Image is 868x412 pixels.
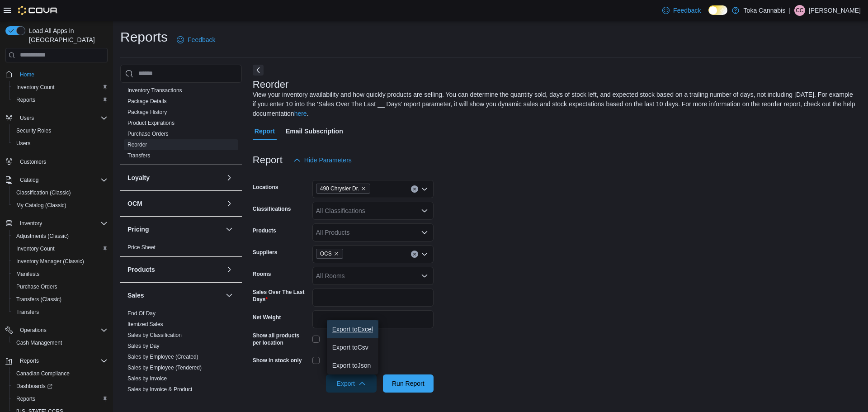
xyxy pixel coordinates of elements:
[253,314,281,321] label: Net Weight
[224,198,235,209] button: OCM
[127,386,192,393] a: Sales by Invoice & Product
[253,332,309,346] label: Show all products per location
[9,255,111,268] button: Inventory Manager (Classic)
[809,5,861,16] p: [PERSON_NAME]
[392,379,425,388] span: Run Report
[9,380,111,393] a: Dashboards
[320,184,359,193] span: 490 Chrysler Dr.
[789,5,791,16] p: |
[253,357,302,364] label: Show in stock only
[13,243,108,254] span: Inventory Count
[16,156,108,167] span: Customers
[16,113,108,123] span: Users
[25,26,108,44] span: Load All Apps in [GEOGRAPHIC_DATA]
[127,375,167,382] span: Sales by Invoice
[127,244,156,251] span: Price Sheet
[16,202,66,209] span: My Catalog (Classic)
[13,256,108,267] span: Inventory Manager (Classic)
[16,325,50,336] button: Operations
[16,383,52,390] span: Dashboards
[127,310,156,317] a: End Of Day
[13,393,108,404] span: Reports
[13,231,72,242] a: Adjustments (Classic)
[16,218,108,229] span: Inventory
[127,199,222,208] button: OCM
[13,307,108,317] span: Transfers
[127,342,160,350] span: Sales by Day
[120,242,242,256] div: Pricing
[9,124,111,137] button: Security Roles
[13,138,34,149] a: Users
[332,362,373,369] span: Export to Json
[16,232,69,240] span: Adjustments (Classic)
[120,31,242,165] div: Inventory
[20,114,34,122] span: Users
[13,200,108,211] span: My Catalog (Classic)
[127,98,167,105] span: Package Details
[16,370,70,377] span: Canadian Compliance
[13,243,58,254] a: Inventory Count
[659,1,704,19] a: Feedback
[127,343,160,349] a: Sales by Day
[13,381,56,392] a: Dashboards
[253,289,309,303] label: Sales Over The Last Days
[127,375,167,382] a: Sales by Invoice
[127,173,222,182] button: Loyalty
[127,244,156,251] a: Price Sheet
[127,119,175,127] span: Product Expirations
[127,321,163,327] a: Itemized Sales
[253,79,288,90] h3: Reorder
[327,320,378,338] button: Export toExcel
[13,381,108,392] span: Dashboards
[13,187,75,198] a: Classification (Classic)
[16,113,38,123] button: Users
[13,337,66,348] a: Cash Management
[411,251,418,258] button: Clear input
[9,268,111,280] button: Manifests
[16,395,35,403] span: Reports
[290,151,355,169] button: Hide Parameters
[9,186,111,199] button: Classification (Classic)
[127,365,202,371] a: Sales by Employee (Tendered)
[253,205,291,213] label: Classifications
[13,269,43,279] a: Manifests
[16,270,39,278] span: Manifests
[331,374,371,393] span: Export
[2,324,111,336] button: Operations
[127,109,167,115] a: Package History
[253,90,856,118] div: View your inventory availability and how quickly products are selling. You can determine the quan...
[13,200,70,211] a: My Catalog (Classic)
[13,368,108,379] span: Canadian Compliance
[2,155,111,168] button: Customers
[13,294,65,305] a: Transfers (Classic)
[127,291,222,300] button: Sales
[13,269,108,279] span: Manifests
[127,354,198,360] a: Sales by Employee (Created)
[253,249,278,256] label: Suppliers
[127,199,142,208] h3: OCM
[127,265,155,274] h3: Products
[16,175,108,185] span: Catalog
[9,81,111,94] button: Inventory Count
[127,331,182,339] span: Sales by Classification
[127,109,167,116] span: Package History
[2,112,111,124] button: Users
[16,69,108,80] span: Home
[16,96,35,104] span: Reports
[16,258,84,265] span: Inventory Manager (Classic)
[127,98,167,104] a: Package Details
[16,127,51,134] span: Security Roles
[127,131,169,137] a: Purchase Orders
[16,339,62,346] span: Cash Management
[744,5,786,16] p: Toka Cannabis
[127,173,150,182] h3: Loyalty
[127,353,198,360] span: Sales by Employee (Created)
[334,251,339,256] button: Remove OCS from selection in this group
[127,225,149,234] h3: Pricing
[332,326,373,333] span: Export to Excel
[421,207,428,214] button: Open list of options
[253,270,271,278] label: Rooms
[127,152,150,159] span: Transfers
[9,280,111,293] button: Purchase Orders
